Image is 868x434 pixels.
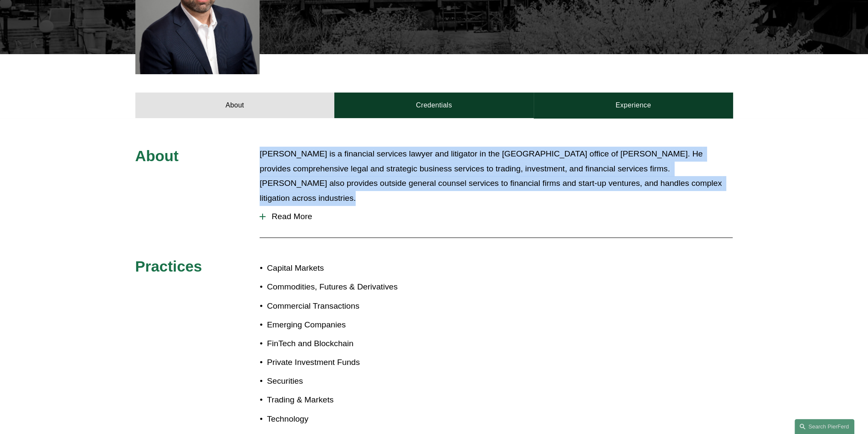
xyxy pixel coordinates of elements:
[267,261,434,276] p: Capital Markets
[135,93,335,118] a: About
[135,258,202,275] span: Practices
[260,147,733,205] p: [PERSON_NAME] is a financial services lawyer and litigator in the [GEOGRAPHIC_DATA] office of [PE...
[260,205,733,228] button: Read More
[267,318,434,333] p: Emerging Companies
[795,419,854,434] a: Search this site
[135,148,179,164] span: About
[334,93,534,118] a: Credentials
[267,374,434,389] p: Securities
[267,393,434,408] p: Trading & Markets
[534,93,733,118] a: Experience
[267,412,434,427] p: Technology
[267,280,434,295] p: Commodities, Futures & Derivatives
[267,355,434,370] p: Private Investment Funds
[267,299,434,314] p: Commercial Transactions
[266,212,733,221] span: Read More
[267,336,434,351] p: FinTech and Blockchain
